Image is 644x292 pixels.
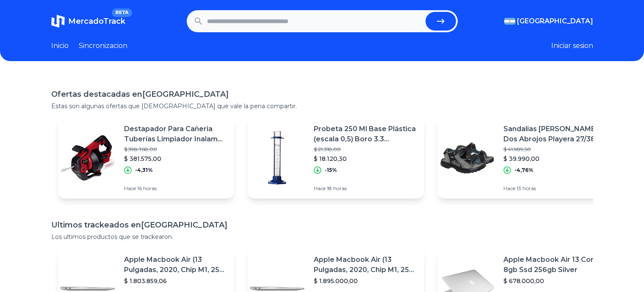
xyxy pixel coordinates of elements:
a: Featured imageProbeta 250 Ml Base Plástica (escala 0,5) Boro 3.3 Everglass$ 21.318,00$ 18.120,30-... [248,117,424,199]
p: Hace 13 horas [503,185,607,192]
p: -15% [325,167,337,174]
span: MercadoTrack [68,17,125,26]
p: $ 1.895.000,00 [314,277,417,285]
span: [GEOGRAPHIC_DATA] [517,16,593,26]
p: Estas son algunas ofertas que [DEMOGRAPHIC_DATA] que vale la pena compartir. [51,102,593,110]
p: Apple Macbook Air (13 Pulgadas, 2020, Chip M1, 256 Gb De Ssd, 8 Gb De Ram) - Plata [124,255,227,275]
p: $ 381.575,00 [124,154,227,163]
img: Featured image [248,128,307,188]
img: Featured image [58,128,117,188]
p: $ 1.803.859,06 [124,277,227,285]
h1: Ofertas destacadas en [GEOGRAPHIC_DATA] [51,88,593,100]
p: Apple Macbook Air (13 Pulgadas, 2020, Chip M1, 256 Gb De Ssd, 8 Gb De Ram) - Plata [314,255,417,275]
p: Hace 18 horas [314,185,417,192]
button: Iniciar sesion [551,41,593,51]
p: $ 18.120,30 [314,154,417,163]
a: MercadoTrackBETA [51,14,125,28]
a: Inicio [51,41,69,51]
p: $ 398.768,00 [124,146,227,153]
a: Featured imageDestapador Para Cañeria Tuberías Limpiador Inalam Teda 18760$ 398.768,00$ 381.575,0... [58,117,234,199]
p: Probeta 250 Ml Base Plástica (escala 0,5) Boro 3.3 Everglass [314,124,417,144]
p: Los ultimos productos que se trackearon. [51,233,593,241]
p: $ 21.318,00 [314,146,417,153]
a: Sincronizacion [79,41,127,51]
p: $ 41.989,50 [503,146,607,153]
a: Featured imageSandalias [PERSON_NAME] Dos Abrojos Playera 27/38 3800 Nuevas$ 41.989,50$ 39.990,00... [437,117,614,199]
p: Sandalias [PERSON_NAME] Dos Abrojos Playera 27/38 3800 Nuevas [503,124,607,144]
img: MercadoTrack [51,14,65,28]
p: $ 39.990,00 [503,154,607,163]
span: BETA [112,8,132,17]
p: $ 678.000,00 [503,277,607,285]
img: Argentina [504,18,515,25]
button: [GEOGRAPHIC_DATA] [504,16,593,26]
p: Apple Macbook Air 13 Core I5 8gb Ssd 256gb Silver [503,255,607,275]
h1: Ultimos trackeados en [GEOGRAPHIC_DATA] [51,219,593,231]
p: -4,76% [514,167,533,174]
p: -4,31% [135,167,153,174]
p: Hace 16 horas [124,185,227,192]
img: Featured image [437,128,497,188]
p: Destapador Para Cañeria Tuberías Limpiador Inalam Teda 18760 [124,124,227,144]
